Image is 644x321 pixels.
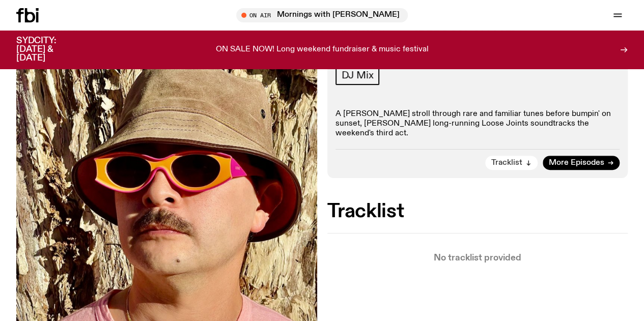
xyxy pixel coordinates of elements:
p: A [PERSON_NAME] stroll through rare and familiar tunes before bumpin' on sunset, [PERSON_NAME] lo... [335,109,620,139]
h3: SYDCITY: [DATE] & [DATE] [16,37,81,63]
span: Tracklist [491,159,522,167]
button: On AirMornings with [PERSON_NAME] [236,8,408,22]
span: More Episodes [549,159,604,167]
a: DJ Mix [335,66,380,85]
h2: Tracklist [327,202,628,221]
span: DJ Mix [342,70,374,81]
button: Tracklist [485,156,538,170]
a: More Episodes [543,156,620,170]
p: ON SALE NOW! Long weekend fundraiser & music festival [216,45,429,54]
p: No tracklist provided [327,254,628,262]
